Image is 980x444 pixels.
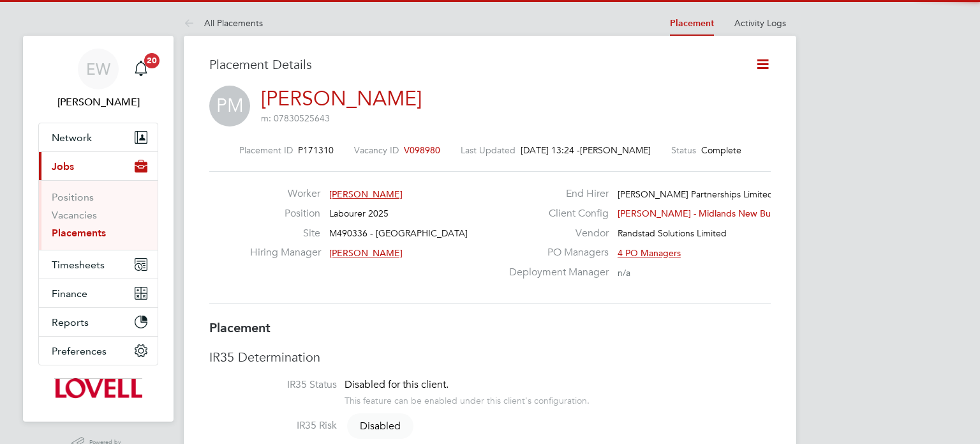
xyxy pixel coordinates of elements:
label: Deployment Manager [501,266,609,279]
span: [PERSON_NAME] [329,188,403,200]
span: Complete [701,144,741,156]
label: Vendor [501,227,609,240]
label: Status [671,144,696,156]
span: Network [52,132,92,144]
span: [PERSON_NAME] [329,247,403,259]
div: This feature can be enabled under this client's configuration. [345,392,590,406]
label: End Hirer [501,187,609,201]
label: Client Config [501,207,609,220]
span: Emma Wells [38,95,158,110]
span: Jobs [52,160,74,172]
span: PM [209,86,250,126]
span: Finance [52,287,87,300]
img: lovell-logo-retina.png [54,378,142,399]
h3: Placement Details [209,56,736,73]
span: Randstad Solutions Limited [618,227,727,239]
button: Network [39,123,158,151]
span: EW [86,61,110,77]
span: P171310 [298,144,334,156]
a: All Placements [184,17,263,29]
a: Activity Logs [734,17,786,29]
span: 4 PO Managers [618,247,681,259]
span: Timesheets [52,259,105,271]
nav: Main navigation [23,36,174,422]
a: Placement [670,18,714,29]
a: 20 [128,49,154,89]
span: [PERSON_NAME] [580,144,651,156]
label: Vacancy ID [354,144,399,156]
label: Hiring Manager [250,246,320,259]
label: Last Updated [461,144,516,156]
span: n/a [618,267,630,279]
label: PO Managers [501,246,609,259]
span: Disabled for this client. [345,378,449,391]
label: IR35 Risk [209,419,337,433]
span: M490336 - [GEOGRAPHIC_DATA] [329,227,468,239]
span: [PERSON_NAME] Partnerships Limited [618,188,773,200]
a: Go to home page [38,378,158,399]
span: 20 [144,53,160,68]
b: Placement [209,320,271,335]
button: Reports [39,308,158,336]
label: Worker [250,187,320,201]
span: [DATE] 13:24 - [521,144,580,156]
span: V098980 [404,144,440,156]
label: Position [250,207,320,220]
label: IR35 Status [209,378,337,392]
h3: IR35 Determination [209,349,771,365]
span: Preferences [52,345,107,357]
button: Preferences [39,337,158,365]
label: Placement ID [239,144,293,156]
a: [PERSON_NAME] [261,86,422,111]
button: Timesheets [39,250,158,279]
span: m: 07830525643 [261,112,330,124]
label: Site [250,227,320,240]
button: Jobs [39,152,158,180]
a: Vacancies [52,209,97,221]
span: [PERSON_NAME] - Midlands New Build [618,208,780,219]
div: Jobs [39,180,158,250]
span: Disabled [347,413,413,439]
a: Placements [52,227,106,239]
button: Finance [39,279,158,307]
span: Reports [52,316,89,328]
a: EW[PERSON_NAME] [38,49,158,110]
span: Labourer 2025 [329,208,389,219]
a: Positions [52,191,94,203]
